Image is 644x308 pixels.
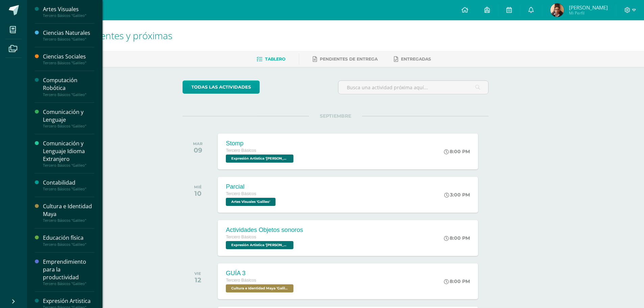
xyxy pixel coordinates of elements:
[43,53,94,65] a: Ciencias SocialesTercero Básicos "Galileo"
[43,29,94,42] a: Ciencias NaturalesTercero Básicos "Galileo"
[43,76,94,97] a: Computación RobóticaTercero Básicos "Galileo"
[43,61,94,65] div: Tercero Básicos "Galileo"
[43,234,94,246] a: Educación físicaTercero Básicos "Galileo"
[43,108,94,124] div: Comunicación y Lenguaje
[43,140,94,168] a: Comunicación y Lenguaje Idioma ExtranjeroTercero Básicos "Galileo"
[444,278,470,284] div: 8:00 PM
[257,54,285,65] a: Tablero
[35,29,172,42] span: Actividades recientes y próximas
[43,92,94,97] div: Tercero Básicos "Galileo"
[43,5,94,18] a: Artes VisualesTercero Básicos "Galileo"
[320,56,378,62] span: Pendientes de entrega
[43,258,94,286] a: Emprendimiento para la productividadTercero Básicos "Galileo"
[43,13,94,18] div: Tercero Básicos "Galileo"
[43,108,94,128] a: Comunicación y LenguajeTercero Básicos "Galileo"
[193,141,202,146] div: MAR
[43,5,94,13] div: Artes Visuales
[444,148,470,155] div: 8:00 PM
[43,234,94,242] div: Educación física
[401,56,431,62] span: Entregadas
[43,163,94,168] div: Tercero Básicos "Galileo"
[569,10,608,16] span: Mi Perfil
[43,218,94,223] div: Tercero Básicos "Galileo"
[43,179,94,187] div: Contabilidad
[226,140,295,147] div: Stomp
[569,4,608,11] span: [PERSON_NAME]
[226,278,256,283] span: Tercero Básicos
[226,198,276,206] span: Artes Visuales 'Galileo'
[43,124,94,128] div: Tercero Básicos "Galileo"
[194,271,201,276] div: VIE
[43,37,94,42] div: Tercero Básicos "Galileo"
[43,76,94,92] div: Computación Robótica
[226,235,256,239] span: Tercero Básicos
[226,284,293,292] span: Cultura e Identidad Maya 'Galileo'
[194,185,202,189] div: MIÉ
[444,235,470,241] div: 8:00 PM
[394,54,431,65] a: Entregadas
[226,148,256,153] span: Tercero Básicos
[43,297,94,305] div: Expresión Artistica
[309,113,362,119] span: SEPTIEMBRE
[226,155,293,163] span: Expresión Artistica 'Galileo'
[43,179,94,191] a: ContabilidadTercero Básicos "Galileo"
[43,281,94,286] div: Tercero Básicos "Galileo"
[194,276,201,284] div: 12
[193,146,202,154] div: 09
[444,192,470,198] div: 3:00 PM
[194,189,202,197] div: 10
[265,56,285,62] span: Tablero
[43,187,94,191] div: Tercero Básicos "Galileo"
[43,258,94,281] div: Emprendimiento para la productividad
[226,270,295,277] div: GUÍA 3
[226,227,303,234] div: Actividades Objetos sonoros
[43,140,94,163] div: Comunicación y Lenguaje Idioma Extranjero
[226,183,277,190] div: Parcial
[43,53,94,61] div: Ciencias Sociales
[313,54,378,65] a: Pendientes de entrega
[43,29,94,37] div: Ciencias Naturales
[43,242,94,247] div: Tercero Básicos "Galileo"
[550,3,564,17] img: 3a6ce4f768a7b1eafc7f18269d90ebb8.png
[183,80,260,94] a: todas las Actividades
[226,241,293,249] span: Expresión Artistica 'Galileo'
[43,203,94,218] div: Cultura e Identidad Maya
[226,191,256,196] span: Tercero Básicos
[338,81,488,94] input: Busca una actividad próxima aquí...
[43,203,94,223] a: Cultura e Identidad MayaTercero Básicos "Galileo"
